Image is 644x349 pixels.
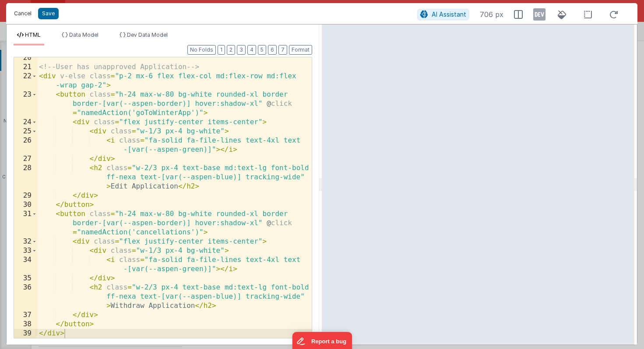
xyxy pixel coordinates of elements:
[38,8,59,19] button: Save
[14,311,37,320] div: 37
[187,45,216,55] button: No Folds
[14,283,37,311] div: 36
[14,63,37,72] div: 21
[14,255,37,274] div: 34
[14,154,37,164] div: 27
[268,45,277,55] button: 6
[417,9,469,20] button: AI Assistant
[227,45,235,55] button: 2
[14,72,37,90] div: 22
[14,329,37,338] div: 39
[218,45,225,55] button: 1
[237,45,246,55] button: 3
[14,164,37,191] div: 28
[289,45,312,55] button: Format
[14,127,37,136] div: 25
[14,136,37,154] div: 26
[14,90,37,118] div: 23
[278,45,287,55] button: 7
[14,320,37,329] div: 38
[258,45,266,55] button: 5
[14,53,37,63] div: 20
[14,237,37,246] div: 32
[14,246,37,255] div: 33
[480,9,503,20] span: 706 px
[127,31,168,38] span: Dev Data Model
[10,7,36,20] button: Cancel
[14,274,37,283] div: 35
[14,191,37,200] div: 29
[14,200,37,209] div: 30
[14,118,37,127] div: 24
[25,31,41,38] span: HTML
[14,209,37,237] div: 31
[247,45,256,55] button: 4
[432,10,466,18] span: AI Assistant
[69,31,99,38] span: Data Model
